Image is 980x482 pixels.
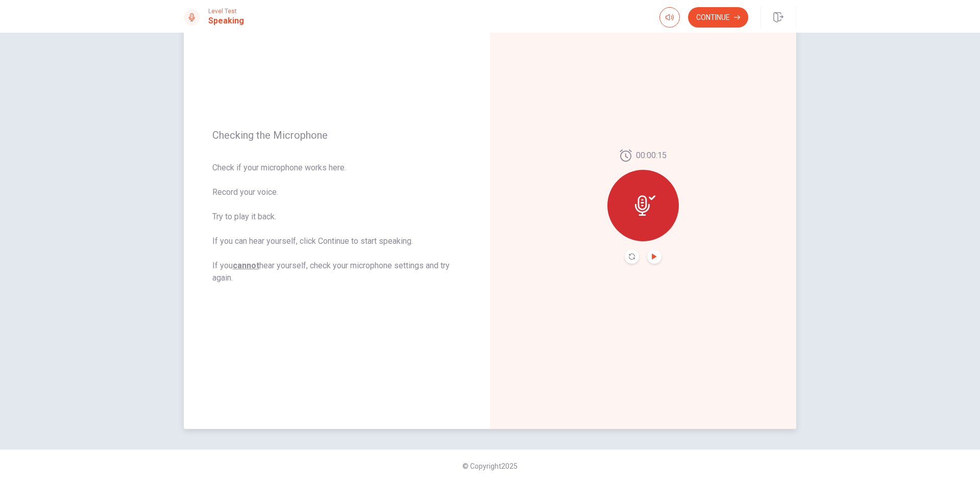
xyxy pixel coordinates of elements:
[462,462,518,470] span: © Copyright 2025
[625,249,639,264] button: Record Again
[647,249,661,264] button: Play Audio
[208,15,244,27] h1: Speaking
[212,162,461,284] span: Check if your microphone works here. Record your voice. Try to play it back. If you can hear your...
[208,8,244,15] span: Level Test
[212,129,461,141] span: Checking the Microphone
[688,7,748,28] button: Continue
[636,149,667,162] span: 00:00:15
[233,261,259,270] u: cannot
